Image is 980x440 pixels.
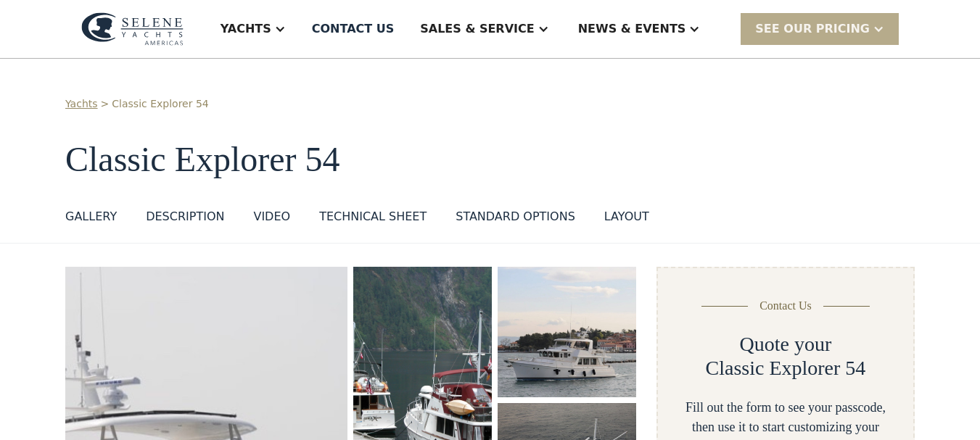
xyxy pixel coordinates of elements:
[319,208,427,225] div: Technical sheet
[578,20,686,38] div: News & EVENTS
[740,332,832,357] h2: Quote your
[319,208,427,231] a: Technical sheet
[81,12,184,46] img: logo
[604,208,649,231] a: layout
[759,297,812,315] div: Contact Us
[101,96,110,112] div: >
[146,208,224,225] div: DESCRIPTION
[312,20,395,38] div: Contact US
[65,208,117,225] div: GALLERY
[253,208,290,225] div: VIDEO
[604,208,649,225] div: layout
[65,141,915,179] h1: Classic Explorer 54
[498,267,636,397] img: 50 foot motor yacht
[65,208,117,231] a: GALLERY
[706,356,866,381] h2: Classic Explorer 54
[112,96,208,112] a: Classic Explorer 54
[420,20,534,38] div: Sales & Service
[456,208,575,225] div: standard options
[65,96,98,112] a: Yachts
[741,13,899,44] div: SEE Our Pricing
[456,208,575,231] a: standard options
[221,20,271,38] div: Yachts
[146,208,224,231] a: DESCRIPTION
[498,267,636,397] a: open lightbox
[253,208,290,231] a: VIDEO
[755,20,870,38] div: SEE Our Pricing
